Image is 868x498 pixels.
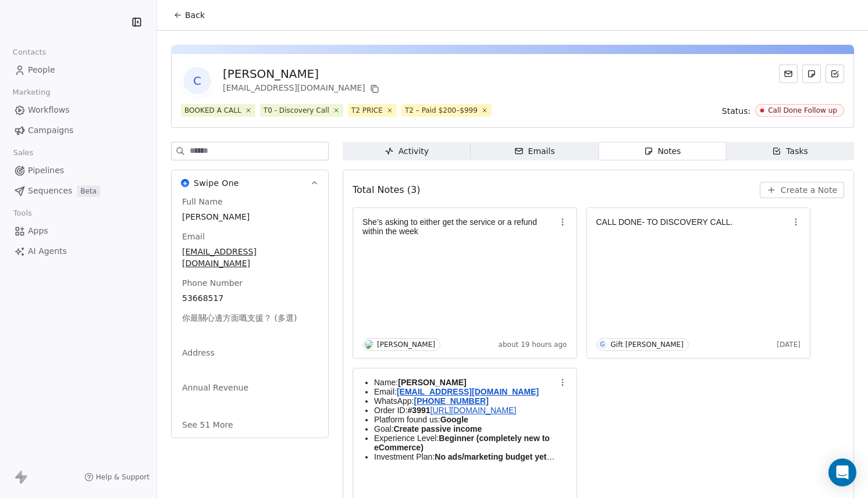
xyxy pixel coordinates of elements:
div: Gift [PERSON_NAME] [611,341,684,349]
div: Swipe OneSwipe One [172,196,328,438]
p: Platform found us: [374,415,556,424]
a: [URL][DOMAIN_NAME] [431,406,517,415]
div: T2 PRICE [351,105,383,116]
span: Tools [8,205,37,222]
p: Name: [374,378,556,387]
div: Tasks [772,145,808,157]
a: Apps [9,221,147,241]
span: Sequences [28,185,72,197]
span: about 19 hours ago [499,340,567,349]
p: Goal: [374,424,556,433]
span: Email [180,231,207,242]
span: Address [180,347,217,359]
span: Workflows [28,104,70,116]
p: Investment Plan: [374,452,556,461]
span: Swipe One [194,177,239,189]
button: Back [166,5,212,26]
div: T0 - Discovery Call [264,105,329,116]
a: SequencesBeta [9,181,147,200]
p: Experience Level: [374,433,556,452]
span: C [183,67,211,95]
a: Campaigns [9,121,147,140]
strong: Beginner (completely new to eCommerce) [374,433,552,452]
button: Swipe OneSwipe One [172,170,328,196]
div: T2 – Paid $200–$999 [405,105,478,116]
a: Help & Support [84,472,150,482]
img: Swipe One [181,179,189,187]
strong: Create passive income [393,424,482,433]
div: Call Done Follow up [768,106,837,114]
div: Emails [514,145,555,157]
div: [PERSON_NAME] [223,66,382,82]
strong: #3991 [408,406,431,415]
div: [PERSON_NAME] [377,341,435,349]
span: Campaigns [28,124,73,137]
span: Back [185,9,205,21]
p: Email: [374,387,556,396]
strong: Google [440,415,468,424]
a: Pipelines [9,161,147,180]
span: Contacts [8,44,51,61]
p: CALL DONE- TO DISCOVERY CALL. [596,217,789,227]
span: Marketing [8,84,55,101]
div: Activity [385,145,429,157]
span: Phone Number [180,277,245,289]
a: Workflows [9,101,147,120]
span: 53668517 [182,292,318,304]
p: Order ID: [374,406,556,415]
span: Total Notes (3) [353,183,420,197]
button: See 51 More [175,414,240,435]
button: Create a Note [760,182,844,198]
span: People [28,64,55,76]
span: AI Agents [28,245,67,257]
a: [PHONE_NUMBER] [414,396,488,406]
div: BOOKED A CALL [184,105,241,116]
span: Help & Support [96,472,150,482]
span: Pipelines [28,164,64,177]
img: S [365,340,373,349]
span: [DATE] [777,340,801,349]
div: G [600,340,605,349]
span: Create a Note [781,184,837,196]
span: 你最關心邊方面嘅支援？ (多選) [180,312,299,324]
strong: No ads/marketing budget yet, wants to explore first [374,452,554,471]
span: [PERSON_NAME] [182,211,318,223]
span: Apps [28,225,48,237]
a: [EMAIL_ADDRESS][DOMAIN_NAME] [397,387,539,396]
p: She’s asking to either get the service or a refund within the week [362,217,556,236]
span: Sales [8,144,38,162]
span: Annual Revenue [180,382,251,393]
a: AI Agents [9,242,147,261]
a: People [9,60,147,80]
div: [EMAIL_ADDRESS][DOMAIN_NAME] [223,82,382,96]
span: Beta [77,185,100,197]
div: Open Intercom Messenger [828,458,856,486]
span: Full Name [180,196,225,207]
span: Status: [722,105,750,117]
strong: [PERSON_NAME] [398,378,466,387]
span: [EMAIL_ADDRESS][DOMAIN_NAME] [182,246,318,269]
p: WhatsApp: [374,396,556,406]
